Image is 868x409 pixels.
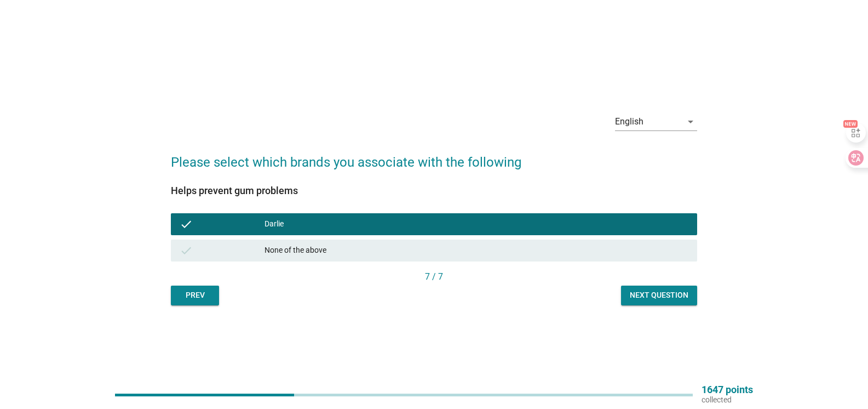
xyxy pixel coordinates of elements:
[171,270,697,283] div: 7 / 7
[180,244,193,257] i: check
[171,286,219,305] button: Prev
[171,141,697,172] h2: Please select which brands you associate with the following
[615,117,643,127] div: English
[265,218,688,231] div: Darlie
[702,395,753,405] p: collected
[621,286,697,305] button: Next question
[684,115,697,128] i: arrow_drop_down
[171,183,697,198] div: Helps prevent gum problems
[180,218,193,231] i: check
[180,289,210,301] div: Prev
[630,289,688,301] div: Next question
[265,244,688,257] div: None of the above
[702,385,753,395] p: 1647 points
